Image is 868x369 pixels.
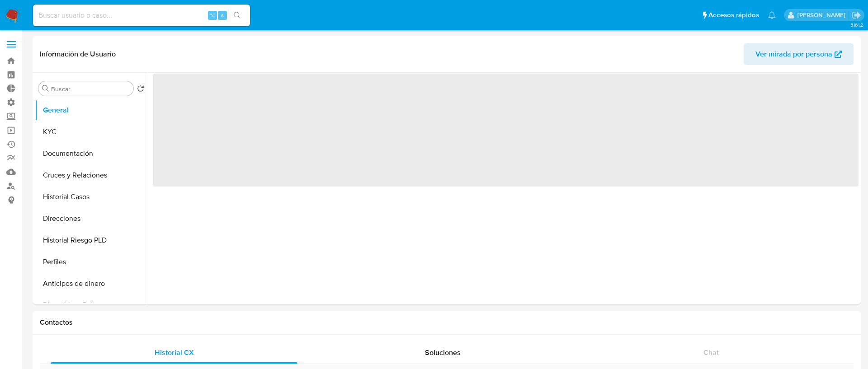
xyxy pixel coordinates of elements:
[35,251,148,273] button: Perfiles
[35,121,148,143] button: KYC
[852,10,861,20] a: Salir
[33,9,250,21] input: Buscar usuario o caso...
[137,85,144,95] button: Volver al orden por defecto
[768,11,776,19] a: Notificaciones
[425,347,461,358] span: Soluciones
[40,50,116,59] h1: Información de Usuario
[755,43,832,65] span: Ver mirada por persona
[35,99,148,121] button: General
[703,347,719,358] span: Chat
[35,164,148,186] button: Cruces y Relaciones
[35,294,148,316] button: Dispositivos Point
[35,186,148,208] button: Historial Casos
[42,85,49,92] button: Buscar
[708,10,759,20] span: Accesos rápidos
[35,273,148,294] button: Anticipos de dinero
[35,143,148,164] button: Documentación
[35,229,148,251] button: Historial Riesgo PLD
[51,85,130,93] input: Buscar
[155,347,194,358] span: Historial CX
[40,318,854,327] h1: Contactos
[744,43,854,65] button: Ver mirada por persona
[153,74,859,187] span: ‌
[209,11,216,19] span: ⌥
[797,11,849,19] p: ezequielignacio.rocha@mercadolibre.com
[221,11,224,19] span: s
[228,9,246,22] button: search-icon
[35,208,148,229] button: Direcciones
